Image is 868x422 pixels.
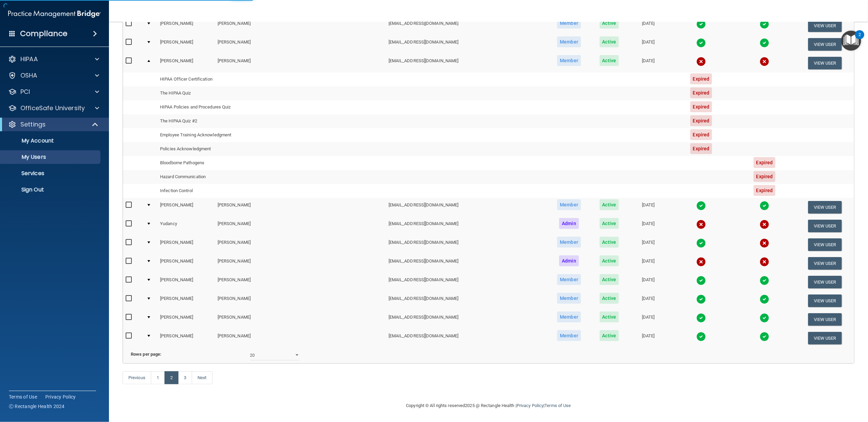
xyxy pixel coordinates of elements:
td: [DATE] [628,291,669,310]
span: Member [557,330,581,341]
td: Yudancy [157,217,215,235]
span: Active [600,255,619,266]
span: Expired [690,129,712,140]
a: OSHA [8,71,99,80]
img: cross.ca9f0e7f.svg [760,220,769,229]
img: cross.ca9f0e7f.svg [760,57,769,66]
span: Active [600,218,619,229]
div: 2 [858,35,861,44]
a: PCI [8,88,99,96]
td: HIPAA Officer Certification [157,72,386,86]
span: Member [557,274,581,285]
span: Expired [690,143,712,154]
button: View User [808,313,842,326]
span: Admin [559,255,579,266]
td: [PERSON_NAME] [157,235,215,254]
span: Active [600,199,619,210]
span: Member [557,311,581,322]
img: tick.e7d51cea.svg [760,294,769,304]
img: PMB logo [8,7,101,21]
td: [PERSON_NAME] [157,291,215,310]
img: tick.e7d51cea.svg [696,294,706,304]
span: Member [557,293,581,304]
span: Active [600,237,619,248]
img: tick.e7d51cea.svg [760,332,769,341]
td: [EMAIL_ADDRESS][DOMAIN_NAME] [386,254,548,273]
td: [PERSON_NAME] [157,273,215,291]
p: Settings [20,120,46,129]
span: Member [557,237,581,248]
span: Member [557,199,581,210]
td: [PERSON_NAME] [215,35,386,54]
td: [DATE] [628,254,669,273]
a: 2 [164,371,178,384]
img: tick.e7d51cea.svg [760,19,769,29]
td: [DATE] [628,54,669,72]
img: tick.e7d51cea.svg [760,201,769,210]
button: View User [808,201,842,214]
p: PCI [20,88,30,96]
td: [DATE] [628,217,669,235]
button: View User [808,257,842,270]
img: cross.ca9f0e7f.svg [696,220,706,229]
span: Member [557,18,581,29]
td: [PERSON_NAME] [157,16,215,35]
span: Expired [754,185,776,196]
span: Expired [690,87,712,98]
img: tick.e7d51cea.svg [696,38,706,48]
a: Settings [8,120,99,129]
span: Active [600,55,619,66]
td: [EMAIL_ADDRESS][DOMAIN_NAME] [386,16,548,35]
td: The HIPAA Quiz #2 [157,114,386,128]
span: Active [600,274,619,285]
button: View User [808,238,842,251]
img: tick.e7d51cea.svg [760,276,769,285]
td: [PERSON_NAME] [215,329,386,347]
span: Member [557,36,581,47]
div: Copyright © All rights reserved 2025 @ Rectangle Health | | [364,395,613,417]
img: tick.e7d51cea.svg [696,332,706,341]
td: [EMAIL_ADDRESS][DOMAIN_NAME] [386,235,548,254]
td: [DATE] [628,273,669,291]
td: [PERSON_NAME] [215,310,386,329]
td: [PERSON_NAME] [157,329,215,347]
a: 3 [178,371,192,384]
td: [EMAIL_ADDRESS][DOMAIN_NAME] [386,198,548,217]
a: Terms of Use [9,393,37,400]
b: Rows per page: [131,352,161,357]
p: OSHA [20,71,37,80]
td: [EMAIL_ADDRESS][DOMAIN_NAME] [386,54,548,72]
span: Active [600,330,619,341]
img: tick.e7d51cea.svg [696,276,706,285]
img: tick.e7d51cea.svg [760,313,769,323]
span: Ⓒ Rectangle Health 2024 [9,403,65,410]
button: View User [808,57,842,69]
td: [PERSON_NAME] [157,198,215,217]
td: Policies Acknowledgment [157,142,386,156]
td: HIPAA Policies and Procedures Quiz [157,100,386,114]
img: cross.ca9f0e7f.svg [696,57,706,66]
td: [PERSON_NAME] [157,310,215,329]
h4: Compliance [20,29,67,38]
td: [PERSON_NAME] [157,35,215,54]
span: Expired [690,115,712,126]
img: cross.ca9f0e7f.svg [760,238,769,248]
td: [PERSON_NAME] [157,254,215,273]
p: Services [4,170,97,177]
img: tick.e7d51cea.svg [760,38,769,48]
td: [PERSON_NAME] [215,254,386,273]
td: [EMAIL_ADDRESS][DOMAIN_NAME] [386,291,548,310]
span: Expired [754,157,776,168]
td: The HIPAA Quiz [157,86,386,100]
img: cross.ca9f0e7f.svg [696,257,706,267]
button: View User [808,332,842,344]
a: Previous [123,371,151,384]
a: Privacy Policy [517,403,543,408]
span: Active [600,36,619,47]
td: [PERSON_NAME] [157,54,215,72]
td: [DATE] [628,329,669,347]
a: 1 [151,371,165,384]
p: Sign Out [4,186,97,193]
td: [PERSON_NAME] [215,217,386,235]
td: [PERSON_NAME] [215,198,386,217]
